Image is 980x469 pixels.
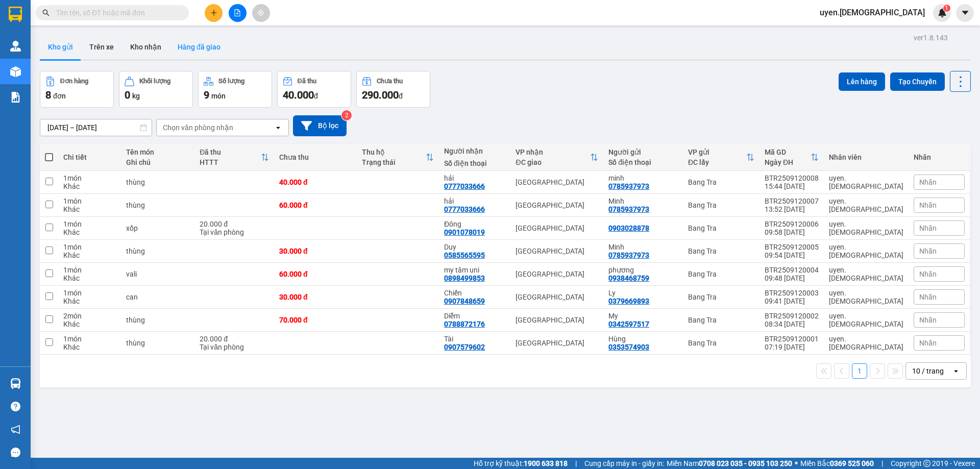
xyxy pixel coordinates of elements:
span: Nhãn [919,201,937,209]
div: 0788872176 [444,320,485,328]
div: Bang Tra [688,224,754,232]
div: Khác [63,182,116,190]
div: BTR2509120005 [765,243,819,251]
button: Khối lượng0kg [119,71,193,108]
span: 1 [945,5,948,12]
div: can [126,293,189,301]
button: 1 [852,363,867,379]
div: BTR2509120003 [765,289,819,297]
span: question-circle [11,402,20,411]
div: my tâm uni [444,266,505,274]
div: 09:54 [DATE] [765,251,819,259]
button: Đơn hàng8đơn [40,71,114,108]
div: 1 món [63,289,116,297]
div: Ngày ĐH [765,158,811,166]
img: warehouse-icon [10,41,21,52]
input: Select a date range. [40,119,152,136]
div: 0907579602 [444,343,485,351]
span: search [42,9,50,16]
div: VP gửi [688,148,746,156]
div: [GEOGRAPHIC_DATA] [516,224,598,232]
span: Nhãn [919,178,937,186]
span: món [211,92,226,100]
div: 70.000 đ [279,316,352,324]
div: vali [126,270,189,278]
div: ver 1.8.143 [914,32,948,43]
div: 07:19 [DATE] [765,343,819,351]
span: 9 [204,89,209,101]
div: Bang Tra [688,293,754,301]
div: 09:41 [DATE] [765,297,819,305]
div: Tài [444,335,505,343]
div: Đông [444,220,505,228]
div: minh [608,174,678,182]
div: Hùng [608,335,678,343]
div: Chưa thu [279,153,352,161]
span: Nhãn [919,293,937,301]
div: 09:48 [DATE] [765,274,819,282]
div: Khác [63,228,116,236]
div: thùng [126,247,189,255]
div: Trạng thái [362,158,426,166]
div: 0901078019 [444,228,485,236]
img: warehouse-icon [10,66,21,77]
div: [GEOGRAPHIC_DATA] [516,178,598,186]
button: Trên xe [81,35,122,59]
button: Hàng đã giao [169,35,229,59]
div: uyen.bahai [829,220,903,236]
div: Tại văn phòng [200,228,269,236]
div: 09:58 [DATE] [765,228,819,236]
div: Khác [63,274,116,282]
div: BTR2509120007 [765,197,819,205]
div: Ghi chú [126,158,189,166]
img: logo-vxr [9,7,22,22]
div: ĐC giao [516,158,590,166]
span: caret-down [961,8,970,17]
div: Khác [63,320,116,328]
div: 1 món [63,266,116,274]
div: Bang Tra [688,178,754,186]
div: 0379669893 [608,297,649,305]
img: warehouse-icon [10,378,21,389]
div: Khối lượng [139,78,170,85]
div: thùng [126,178,189,186]
span: Nhãn [919,270,937,278]
div: phương [608,266,678,274]
div: BTR2509120002 [765,312,819,320]
span: Nhãn [919,224,937,232]
div: 0785937973 [608,182,649,190]
div: 60.000 đ [279,201,352,209]
span: message [11,448,20,457]
span: đơn [53,92,66,100]
div: uyen.bahai [829,266,903,282]
div: Đã thu [298,78,316,85]
span: notification [11,425,20,434]
div: 40.000 đ [279,178,352,186]
span: Nhãn [919,316,937,324]
div: Khác [63,297,116,305]
div: 2 món [63,312,116,320]
div: 0785937973 [608,205,649,213]
div: Bang Tra [688,270,754,278]
div: Tên món [126,148,189,156]
div: Bang Tra [688,247,754,255]
button: Kho nhận [122,35,169,59]
div: [GEOGRAPHIC_DATA] [516,339,598,347]
div: Thu hộ [362,148,426,156]
div: 1 món [63,243,116,251]
div: Bang Tra [688,339,754,347]
sup: 1 [943,5,950,12]
span: đ [399,92,403,100]
strong: 0369 525 060 [830,459,874,467]
div: Khác [63,343,116,351]
div: Chưa thu [377,78,403,85]
div: 1 món [63,197,116,205]
div: Khác [63,205,116,213]
div: 0903028878 [608,224,649,232]
div: 60.000 đ [279,270,352,278]
div: VP nhận [516,148,590,156]
div: uyen.bahai [829,289,903,305]
div: BTR2509120001 [765,335,819,343]
sup: 2 [341,110,352,120]
div: uyen.bahai [829,174,903,190]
